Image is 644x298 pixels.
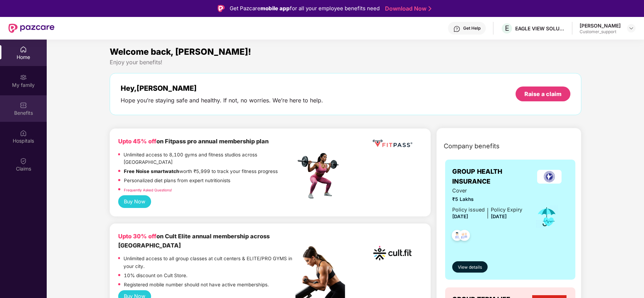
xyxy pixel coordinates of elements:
[452,196,522,203] span: ₹5 Lakhs
[118,138,269,145] b: on Fitpass pro annual membership plan
[110,59,581,66] div: Enjoy your benefits!
[110,47,251,57] span: Welcome back, [PERSON_NAME]!
[121,97,323,104] div: Hope you’re staying safe and healthy. If not, no worries. We’re here to help.
[580,29,621,35] div: Customer_support
[444,141,500,151] span: Company benefits
[124,188,172,192] a: Frequently Asked Questions!
[580,22,621,29] div: [PERSON_NAME]
[453,25,460,32] img: svg+xml;base64,PHN2ZyBpZD0iSGVscC0zMngzMiIgeG1sbnM9Imh0dHA6Ly93d3cudzMub3JnLzIwMDAvc3ZnIiB3aWR0aD...
[452,187,522,195] span: Cover
[20,46,27,53] img: svg+xml;base64,PHN2ZyBpZD0iSG9tZSIgeG1sbnM9Imh0dHA6Ly93d3cudzMub3JnLzIwMDAvc3ZnIiB3aWR0aD0iMjAiIG...
[535,205,558,228] img: icon
[449,228,466,245] img: svg+xml;base64,PHN2ZyB4bWxucz0iaHR0cDovL3d3dy53My5vcmcvMjAwMC9zdmciIHdpZHRoPSI0OC45NDMiIGhlaWdodD...
[124,272,188,279] p: 10% discount on Cult Store.
[505,24,509,32] span: E
[20,74,27,81] img: svg+xml;base64,PHN2ZyB3aWR0aD0iMjAiIGhlaWdodD0iMjAiIHZpZXdCb3g9IjAgMCAyMCAyMCIgZmlsbD0ibm9uZSIgeG...
[458,264,482,271] span: View details
[515,25,565,32] div: EAGLE VIEW SOLUTIONS PRIVATE LIMITED
[429,5,431,12] img: Stroke
[20,130,27,137] img: svg+xml;base64,PHN2ZyBpZD0iSG9zcGl0YWxzIiB4bWxucz0iaHR0cDovL3d3dy53My5vcmcvMjAwMC9zdmciIHdpZHRoPS...
[537,170,562,184] img: insurerLogo
[491,214,507,219] span: [DATE]
[456,228,473,245] img: svg+xml;base64,PHN2ZyB4bWxucz0iaHR0cDovL3d3dy53My5vcmcvMjAwMC9zdmciIHdpZHRoPSI0OC45NDMiIGhlaWdodD...
[218,5,225,12] img: Logo
[123,255,295,270] p: Unlimited access to all group classes at cult centers & ELITE/PRO GYMS in your city.
[124,168,179,174] strong: Free Noise smartwatch
[121,84,323,93] div: Hey, [PERSON_NAME]
[20,157,27,165] img: svg+xml;base64,PHN2ZyBpZD0iQ2xhaW0iIHhtbG5zPSJodHRwOi8vd3d3LnczLm9yZy8yMDAwL3N2ZyIgd2lkdGg9IjIwIi...
[118,233,270,249] b: on Cult Elite annual membership across [GEOGRAPHIC_DATA]
[20,102,27,109] img: svg+xml;base64,PHN2ZyBpZD0iQmVuZWZpdHMiIHhtbG5zPSJodHRwOi8vd3d3LnczLm9yZy8yMDAwL3N2ZyIgd2lkdGg9Ij...
[463,25,481,31] div: Get Help
[295,151,345,201] img: fpp.png
[628,25,634,31] img: svg+xml;base64,PHN2ZyBpZD0iRHJvcGRvd24tMzJ4MzIiIHhtbG5zPSJodHRwOi8vd3d3LnczLm9yZy8yMDAwL3N2ZyIgd2...
[118,195,151,208] button: Buy Now
[524,90,562,98] div: Raise a claim
[452,261,488,273] button: View details
[230,4,380,13] div: Get Pazcare for all your employee benefits need
[385,5,429,12] a: Download Now
[124,168,278,175] p: worth ₹5,999 to track your fitness progress
[124,177,230,184] p: Personalized diet plans from expert nutritionists
[124,281,269,288] p: Registered mobile number should not have active memberships.
[260,5,290,12] strong: mobile app
[452,214,468,219] span: [DATE]
[452,167,531,187] span: GROUP HEALTH INSURANCE
[118,138,156,145] b: Upto 45% off
[123,151,295,166] p: Unlimited access to 8,100 gyms and fitness studios across [GEOGRAPHIC_DATA]
[452,206,485,214] div: Policy issued
[371,232,414,274] img: cult.png
[371,137,414,150] img: fppp.png
[8,24,54,33] img: New Pazcare Logo
[118,233,156,240] b: Upto 30% off
[491,206,522,214] div: Policy Expiry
